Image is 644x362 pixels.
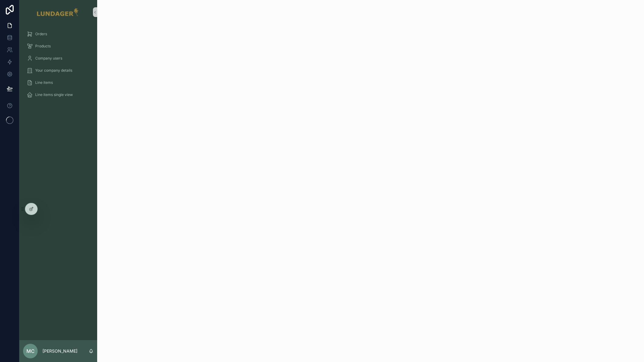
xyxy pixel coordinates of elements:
[23,89,94,100] a: Line items single view
[23,29,94,39] a: Orders
[35,68,72,73] span: Your company details
[35,80,53,85] span: Line items
[43,348,77,354] p: [PERSON_NAME]
[35,44,51,49] span: Products
[35,92,73,97] span: Line items single view
[23,77,94,88] a: Line items
[35,32,47,36] span: Orders
[26,347,35,355] span: MC
[36,7,80,17] img: App logo
[35,56,62,61] span: Company users
[23,53,94,64] a: Company users
[23,41,94,52] a: Products
[19,24,97,108] div: scrollable content
[23,65,94,76] a: Your company details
